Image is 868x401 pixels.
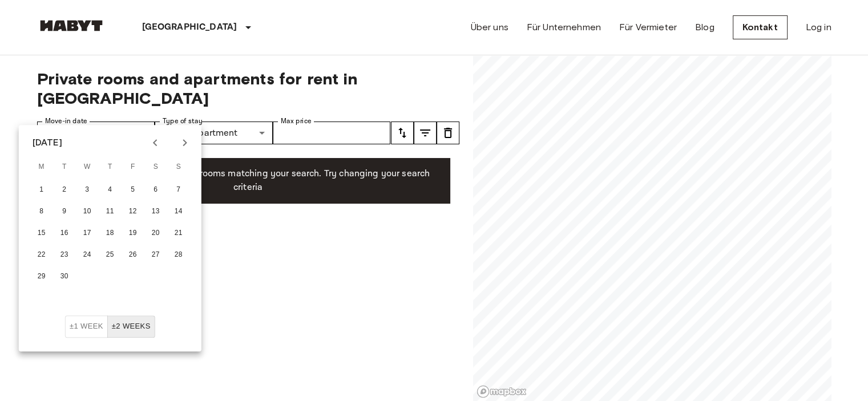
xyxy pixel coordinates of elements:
button: 30 [54,266,75,287]
button: tune [391,121,414,144]
span: Saturday [146,156,166,179]
button: 9 [54,201,75,222]
button: 6 [146,180,166,200]
button: 17 [77,223,98,244]
div: [DATE] [33,136,62,149]
span: Wednesday [77,156,98,179]
button: 1 [31,180,52,200]
button: 4 [100,180,120,200]
button: 10 [77,201,98,222]
div: Move In Flexibility [65,315,155,338]
span: Private rooms and apartments for rent in [GEOGRAPHIC_DATA] [37,69,459,108]
span: Friday [123,156,143,179]
button: 13 [146,201,166,222]
span: Thursday [100,156,120,179]
span: Tuesday [54,156,75,179]
button: Previous month [146,133,165,152]
button: 28 [168,245,189,265]
button: 8 [31,201,52,222]
a: Für Vermieter [619,21,677,34]
button: 11 [100,201,120,222]
p: [GEOGRAPHIC_DATA] [142,21,237,34]
p: Unfortunately there are no free rooms matching your search. Try changing your search criteria [55,167,441,195]
button: ±1 week [65,315,108,338]
button: ±2 weeks [107,315,155,338]
label: Max price [281,116,312,126]
button: 24 [77,245,98,265]
span: Monday [31,156,52,179]
button: 21 [168,223,189,244]
button: 5 [123,180,143,200]
button: 29 [31,266,52,287]
button: 26 [123,245,143,265]
a: Für Unternehmen [527,21,601,34]
span: Sunday [168,156,189,179]
button: 19 [123,223,143,244]
button: 2 [54,180,75,200]
button: 25 [100,245,120,265]
button: 12 [123,201,143,222]
button: 16 [54,223,75,244]
div: PrivateApartment [155,121,273,144]
label: Type of stay [163,116,203,126]
button: tune [414,121,437,144]
a: Mapbox logo [477,385,527,398]
button: 3 [77,180,98,200]
button: 22 [31,245,52,265]
button: 20 [146,223,166,244]
button: 14 [168,201,189,222]
button: 23 [54,245,75,265]
label: Move-in date [45,116,87,126]
button: Next month [175,133,195,152]
button: 18 [100,223,120,244]
button: 7 [168,180,189,200]
button: tune [437,121,459,144]
img: Habyt [37,20,106,31]
a: Log in [806,21,831,34]
button: 27 [146,245,166,265]
a: Über uns [471,21,508,34]
button: 15 [31,223,52,244]
a: Kontakt [733,15,788,39]
a: Blog [695,21,714,34]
